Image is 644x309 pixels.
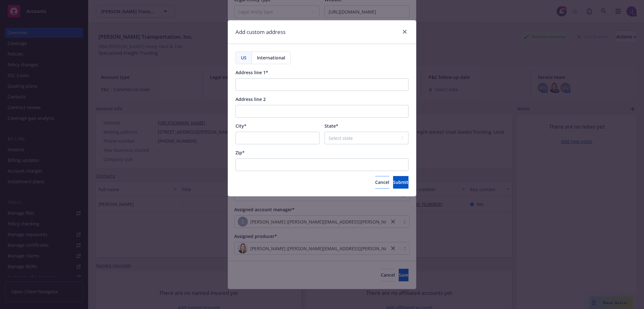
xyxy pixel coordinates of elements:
[236,123,247,129] span: City*
[375,179,389,185] span: Cancel
[236,28,286,36] h1: Add custom address
[375,176,389,189] button: Cancel
[393,179,408,185] span: Submit
[236,96,266,102] span: Address line 2
[241,54,247,61] span: US
[401,28,408,36] a: close
[325,123,338,129] span: State*
[393,176,408,189] button: Submit
[257,54,285,61] span: International
[236,69,268,75] span: Address line 1*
